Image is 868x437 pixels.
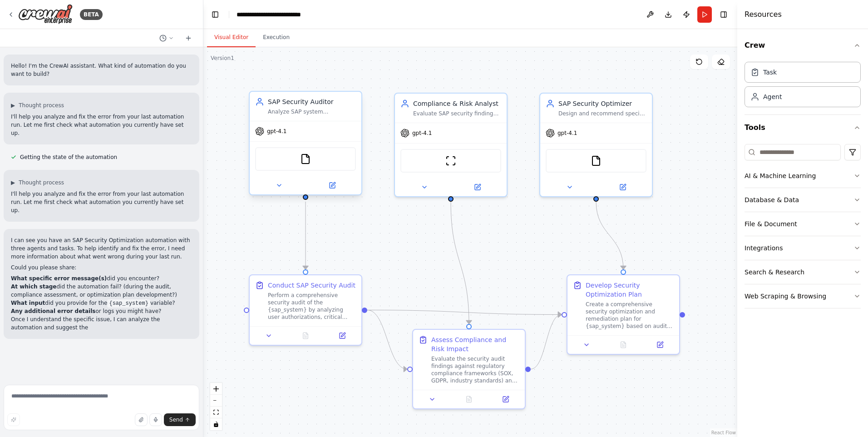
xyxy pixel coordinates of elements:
p: I'll help you analyze and fix the error from your last automation run. Let me first check what au... [11,190,192,214]
div: Develop Security Optimization Plan [586,281,674,299]
div: Assess Compliance and Risk ImpactEvaluate the security audit findings against regulatory complian... [412,329,526,409]
span: gpt-4.1 [267,128,286,135]
img: Logo [18,4,73,25]
strong: What specific error message(s) [11,275,107,282]
button: Open in side panel [644,339,676,350]
li: did the automation fail? (during the audit, compliance assessment, or optimization plan developme... [11,283,192,299]
div: Integrations [745,243,783,253]
div: File & Document [745,219,797,228]
g: Edge from e9fba466-04c5-4be4-9592-baa71983b872 to b1288ef4-1fb8-43a8-85e7-9faa728695e3 [301,202,310,269]
button: Visual Editor [207,28,256,47]
button: Tools [745,115,861,140]
div: Task [763,68,777,77]
button: Hide left sidebar [209,8,222,21]
button: Web Scraping & Browsing [745,284,861,308]
button: Execution [256,28,297,47]
img: FileReadTool [300,154,311,164]
button: toggle interactivity [210,418,222,430]
span: Thought process [19,102,64,109]
p: Hello! I'm the CrewAI assistant. What kind of automation do you want to build? [11,62,192,78]
g: Edge from 76a445c6-cb4d-4c98-9980-cc9070fa3a78 to 45d8b082-a38b-444e-976c-4ec4becbf933 [592,202,628,269]
button: Open in side panel [452,182,503,193]
div: Crew [745,58,861,114]
div: SAP Security OptimizerDesign and recommend specific security optimization strategies for {sap_sys... [539,93,653,197]
div: Assess Compliance and Risk Impact [431,335,519,353]
code: {sap_system} [107,299,150,308]
button: zoom out [210,395,222,407]
button: Open in side panel [597,182,648,193]
button: Search & Research [745,260,861,284]
g: Edge from 4714ce0a-ab81-4651-a989-b7e9bf6f447c to e655bc33-1789-4fe8-8428-98377947647f [446,202,473,324]
button: Open in side panel [306,180,358,191]
g: Edge from b1288ef4-1fb8-43a8-85e7-9faa728695e3 to 45d8b082-a38b-444e-976c-4ec4becbf933 [367,306,562,319]
strong: What input [11,300,45,306]
g: Edge from e655bc33-1789-4fe8-8428-98377947647f to 45d8b082-a38b-444e-976c-4ec4becbf933 [531,310,562,374]
span: Getting the state of the automation [20,154,117,161]
button: No output available [286,330,325,341]
div: Agent [763,92,782,101]
button: fit view [210,407,222,418]
div: Database & Data [745,195,799,204]
button: Open in side panel [326,330,358,341]
a: React Flow attribution [711,430,736,435]
button: AI & Machine Learning [745,164,861,188]
div: SAP Security Auditor [268,97,356,106]
div: Compliance & Risk Analyst [413,99,501,108]
button: Open in side panel [490,394,521,405]
li: did you encounter? [11,274,192,283]
button: Start a new chat [181,33,196,44]
div: Create a comprehensive security optimization and remediation plan for {sap_system} based on audit... [586,301,674,330]
div: Compliance & Risk AnalystEvaluate SAP security findings against industry standards and compliance... [394,93,508,197]
button: No output available [450,394,488,405]
button: Integrations [745,236,861,260]
p: Could you please share: [11,263,192,272]
span: ▶ [11,102,15,109]
button: ▶Thought process [11,102,64,109]
strong: Any additional error details [11,308,96,314]
div: Conduct SAP Security AuditPerform a comprehensive security audit of the {sap_system} by analyzing... [249,274,362,346]
strong: At which stage [11,283,56,290]
span: gpt-4.1 [557,129,577,137]
button: zoom in [210,383,222,395]
button: File & Document [745,212,861,236]
p: Once I understand the specific issue, I can analyze the automation and suggest the [11,315,192,332]
button: Send [164,413,196,426]
div: Conduct SAP Security Audit [268,281,355,290]
li: or logs you might have? [11,307,192,315]
div: AI & Machine Learning [745,171,816,180]
div: Search & Research [745,268,804,277]
li: did you provide for the variable? [11,299,192,307]
span: Send [169,416,183,423]
span: ▶ [11,179,15,186]
button: Improve this prompt [7,413,20,426]
div: Evaluate the security audit findings against regulatory compliance frameworks (SOX, GDPR, industr... [431,355,519,384]
span: Thought process [19,179,64,186]
div: Perform a comprehensive security audit of the {sap_system} by analyzing user authorizations, crit... [268,292,356,321]
button: No output available [604,339,643,350]
div: Version 1 [211,55,234,62]
div: React Flow controls [210,383,222,430]
img: ScrapeWebsiteTool [445,155,456,166]
h4: Resources [745,9,782,20]
div: SAP Security AuditorAnalyze SAP system configurations, user authorizations, and security settings... [249,93,362,197]
button: Crew [745,33,861,58]
p: I'll help you analyze and fix the error from your last automation run. Let me first check what au... [11,113,192,137]
div: Analyze SAP system configurations, user authorizations, and security settings to identify potenti... [268,108,356,115]
button: ▶Thought process [11,179,64,186]
g: Edge from b1288ef4-1fb8-43a8-85e7-9faa728695e3 to e655bc33-1789-4fe8-8428-98377947647f [367,306,407,374]
nav: breadcrumb [237,10,320,19]
div: Tools [745,140,861,316]
div: Evaluate SAP security findings against industry standards and compliance frameworks like SOX, GDP... [413,110,501,117]
div: SAP Security Optimizer [558,99,646,108]
span: gpt-4.1 [412,129,432,137]
div: Develop Security Optimization PlanCreate a comprehensive security optimization and remediation pl... [567,274,680,355]
div: BETA [80,9,103,20]
button: Upload files [135,413,148,426]
button: Click to speak your automation idea [149,413,162,426]
button: Switch to previous chat [156,33,178,44]
div: Design and recommend specific security optimization strategies for {sap_system} based on audit fi... [558,110,646,117]
button: Database & Data [745,188,861,212]
p: I can see you have an SAP Security Optimization automation with three agents and tasks. To help i... [11,236,192,261]
div: Web Scraping & Browsing [745,292,826,301]
button: Hide right sidebar [717,8,730,21]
